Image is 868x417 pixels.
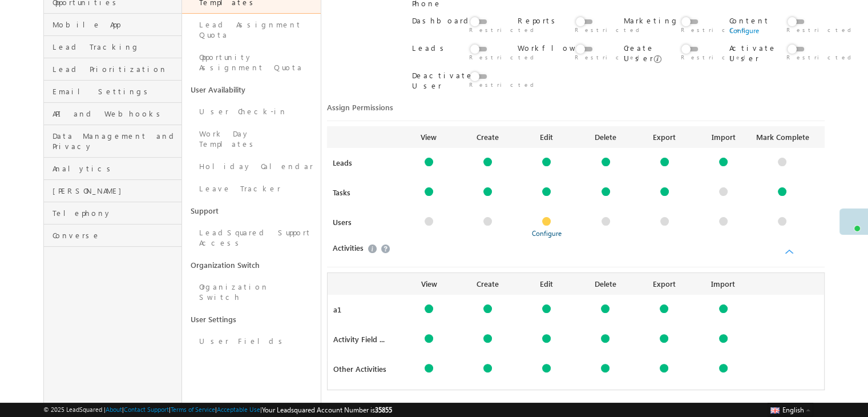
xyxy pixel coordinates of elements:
span: 35855 [375,406,392,414]
span: Lead Prioritization [53,64,179,74]
div: Create User [624,43,679,63]
div: Marketing [624,15,679,31]
div: Create [458,273,517,295]
a: Acceptable Use [217,406,260,413]
a: About [106,406,122,413]
a: User Availability [182,79,320,101]
a: Contact Support [124,406,169,413]
a: Holiday Calendar [182,155,320,178]
div: Dashboard [412,15,467,31]
span: Activity Field ... [333,334,385,344]
div: Assign Permissions [327,97,485,116]
div: Export [635,273,693,295]
span: Mobile App [53,19,179,30]
div: Content [729,15,784,36]
div: Other Activities [328,364,399,380]
div: Leads [327,158,399,174]
div: Create [458,126,517,148]
div: Edit [517,126,576,148]
div: Activate User [729,43,784,63]
div: Leads [412,43,467,59]
a: Work Day Templates [182,123,320,155]
a: Mobile App [44,14,181,36]
a: Converse [44,224,181,247]
a: LeadSquared Support Access [182,222,320,254]
a: [PERSON_NAME] [44,180,181,202]
div: Delete [576,126,635,148]
div: Import [693,273,752,295]
a: User Fields [182,330,320,352]
a: Data Management and Privacy [44,125,181,158]
a: Email Settings [44,81,181,103]
span: Converse [53,230,179,240]
span: English [782,406,804,414]
a: Configure [729,26,784,36]
span: Analytics [53,163,179,174]
div: Deactivate User [412,70,467,91]
a: Lead Prioritization [44,58,181,81]
span: Your Leadsquared Account Number is [262,406,392,414]
div: Tasks [327,187,399,203]
a: Organization Switch [182,276,320,308]
div: View [399,273,458,295]
span: a1 [333,304,341,314]
a: Support [182,200,320,222]
div: Mark Complete [753,126,812,148]
span: [PERSON_NAME] [53,186,179,196]
a: Lead Assignment Quota [182,14,320,46]
div: Workflow [518,43,572,59]
div: Import [694,126,753,148]
div: Export [635,126,694,148]
div: View [399,126,458,148]
span: API and Webhooks [53,109,179,119]
div: Reports [518,15,572,31]
div: Edit [517,273,576,295]
span: Data Management and Privacy [53,131,179,151]
a: Opportunity Assignment Quota [182,46,320,79]
div: Delete [576,273,635,295]
span: Lead Tracking [53,42,179,52]
a: Terms of Service [171,406,215,413]
button: English [768,403,813,416]
a: Organization Switch [182,254,320,276]
a: Lead Tracking [44,36,181,58]
div: Activities [327,243,364,259]
a: Configure [532,229,562,238]
div: Users [327,217,399,233]
a: Analytics [44,158,181,180]
a: Telephony [44,202,181,224]
a: User Settings [182,308,320,330]
a: Leave Tracker [182,178,320,200]
a: API and Webhooks [44,103,181,125]
span: Telephony [53,208,179,218]
span: Email Settings [53,86,179,97]
a: User Check-in [182,101,320,123]
span: © 2025 LeadSquared | | | | | [43,404,392,415]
